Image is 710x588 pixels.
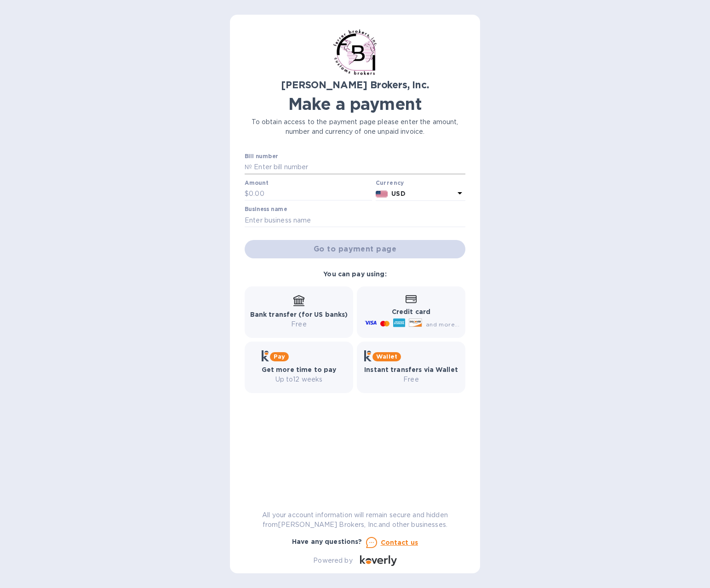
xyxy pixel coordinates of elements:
p: $ [245,189,249,199]
p: Free [364,375,458,384]
label: Business name [245,207,287,212]
b: USD [391,190,405,197]
b: Wallet [376,353,397,360]
input: Enter bill number [252,160,465,174]
h1: Make a payment [245,94,465,114]
label: Bill number [245,154,278,160]
input: Enter business name [245,213,465,227]
p: All your account information will remain secure and hidden from [PERSON_NAME] Brokers, Inc. and o... [245,510,465,530]
b: Have any questions? [292,538,362,545]
p: Free [250,320,348,329]
label: Amount [245,180,268,186]
b: Credit card [392,308,430,315]
b: Bank transfer (for US banks) [250,311,348,318]
b: Get more time to pay [262,366,337,373]
b: You can pay using: [323,270,386,278]
p: № [245,162,252,172]
p: Powered by [313,556,352,565]
p: Up to 12 weeks [262,375,337,384]
img: USD [376,191,388,197]
u: Contact us [381,539,418,546]
b: Instant transfers via Wallet [364,366,458,373]
b: Currency [376,179,404,186]
input: 0.00 [249,187,372,201]
p: To obtain access to the payment page please enter the amount, number and currency of one unpaid i... [245,117,465,137]
b: Pay [274,353,285,360]
span: and more... [426,321,459,328]
b: [PERSON_NAME] Brokers, Inc. [281,79,429,91]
